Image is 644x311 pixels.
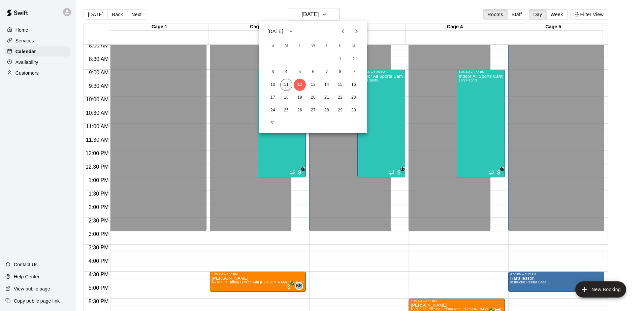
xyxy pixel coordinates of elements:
[267,28,283,35] div: [DATE]
[321,104,333,116] button: 28
[267,79,279,91] button: 10
[280,66,292,78] button: 4
[348,79,360,91] button: 16
[280,39,292,53] span: Monday
[267,92,279,104] button: 17
[267,104,279,116] button: 24
[280,92,292,104] button: 18
[334,92,346,104] button: 22
[267,39,279,53] span: Sunday
[294,104,306,116] button: 26
[307,104,319,116] button: 27
[321,39,333,53] span: Thursday
[307,39,319,53] span: Wednesday
[294,79,306,91] button: 12
[280,79,292,91] button: 11
[285,26,297,37] button: calendar view is open, switch to year view
[334,66,346,78] button: 8
[307,66,319,78] button: 6
[334,53,346,65] button: 1
[348,104,360,116] button: 30
[267,117,279,129] button: 31
[348,66,360,78] button: 9
[350,25,363,38] button: Next month
[321,79,333,91] button: 14
[307,92,319,104] button: 20
[294,39,306,53] span: Tuesday
[321,92,333,104] button: 21
[348,53,360,65] button: 2
[334,104,346,116] button: 29
[280,104,292,116] button: 25
[348,92,360,104] button: 23
[267,66,279,78] button: 3
[294,92,306,104] button: 19
[336,25,350,38] button: Previous month
[294,66,306,78] button: 5
[321,66,333,78] button: 7
[307,79,319,91] button: 13
[334,79,346,91] button: 15
[334,39,346,53] span: Friday
[348,39,360,53] span: Saturday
